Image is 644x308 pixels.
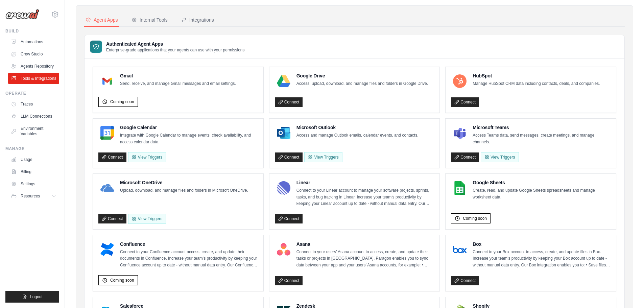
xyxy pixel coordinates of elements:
div: Operate [5,91,59,96]
a: LLM Connections [8,111,59,122]
span: Coming soon [110,278,134,283]
a: Connect [275,152,303,162]
a: Crew Studio [8,49,59,60]
span: Coming soon [463,216,487,221]
div: Integrations [181,17,214,23]
a: Settings [8,179,59,189]
span: Logout [30,294,43,300]
p: Access Teams data, send messages, create meetings, and manage channels. [473,132,611,145]
div: Build [5,28,59,34]
p: Connect to your users’ Asana account to access, create, and update their tasks or projects in [GE... [296,249,434,269]
img: Asana Logo [277,243,290,256]
p: Integrate with Google Calendar to manage events, check availability, and access calendar data. [120,132,258,145]
a: Automations [8,37,59,47]
h4: Confluence [120,241,258,247]
a: Tools & Integrations [8,73,59,84]
h4: Linear [296,179,434,186]
a: Connect [275,214,303,223]
img: Google Calendar Logo [100,126,114,140]
img: Google Sheets Logo [453,181,467,195]
h4: Microsoft OneDrive [120,179,248,186]
a: Traces [8,99,59,110]
button: Integrations [180,14,215,27]
img: Microsoft Outlook Logo [277,126,290,140]
a: Connect [98,214,126,223]
div: Manage [5,146,59,151]
a: Connect [451,97,479,107]
h3: Authenticated Agent Apps [106,41,245,47]
h4: Box [473,241,611,247]
h4: Google Sheets [473,179,611,186]
p: Access and manage Outlook emails, calendar events, and contacts. [296,132,419,139]
button: Internal Tools [130,14,169,27]
button: Resources [8,191,59,202]
h4: Asana [296,241,434,247]
h4: Google Drive [296,72,428,79]
p: Connect to your Confluence account access, create, and update their documents in Confluence. Incr... [120,249,258,269]
a: Connect [451,152,479,162]
img: Microsoft OneDrive Logo [100,181,114,195]
img: Microsoft Teams Logo [453,126,467,140]
img: Linear Logo [277,181,290,195]
button: Agent Apps [84,14,119,27]
span: Coming soon [110,99,134,104]
img: Box Logo [453,243,467,256]
a: Environment Variables [8,123,59,139]
a: Agents Repository [8,61,59,72]
a: Connect [275,97,303,107]
h4: HubSpot [473,72,600,79]
a: Billing [8,166,59,177]
: View Triggers [128,214,166,224]
p: Send, receive, and manage Gmail messages and email settings. [120,80,236,87]
a: Connect [451,276,479,285]
p: Connect to your Linear account to manage your software projects, sprints, tasks, and bug tracking... [296,187,434,207]
: View Triggers [481,152,519,162]
h4: Gmail [120,72,236,79]
p: Manage HubSpot CRM data including contacts, deals, and companies. [473,80,600,87]
p: Enterprise-grade applications that your agents can use with your permissions [106,47,245,53]
img: Logo [5,9,39,19]
button: View Triggers [128,152,166,162]
span: Resources [21,193,40,199]
p: Access, upload, download, and manage files and folders in Google Drive. [296,80,428,87]
: View Triggers [304,152,342,162]
p: Upload, download, and manage files and folders in Microsoft OneDrive. [120,187,248,194]
a: Connect [275,276,303,285]
p: Connect to your Box account to access, create, and update files in Box. Increase your team’s prod... [473,249,611,269]
img: Confluence Logo [100,243,114,256]
div: Agent Apps [86,17,118,23]
div: Internal Tools [132,17,168,23]
h4: Microsoft Teams [473,124,611,131]
img: Google Drive Logo [277,74,290,88]
p: Create, read, and update Google Sheets spreadsheets and manage worksheet data. [473,187,611,200]
button: Logout [5,291,59,303]
a: Usage [8,154,59,165]
h4: Microsoft Outlook [296,124,419,131]
img: HubSpot Logo [453,74,467,88]
h4: Google Calendar [120,124,258,131]
a: Connect [98,152,126,162]
img: Gmail Logo [100,74,114,88]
